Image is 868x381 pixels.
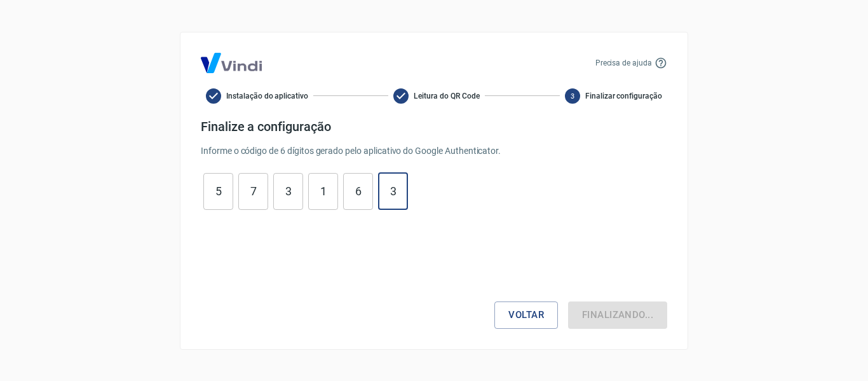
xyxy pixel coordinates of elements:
p: Informe o código de 6 dígitos gerado pelo aplicativo do Google Authenticator. [201,144,667,158]
button: Voltar [494,301,558,328]
span: Leitura do QR Code [414,90,479,102]
img: Logo Vind [201,53,262,73]
p: Precisa de ajuda [595,57,652,69]
text: 3 [571,92,574,100]
span: Finalizar configuração [585,90,662,102]
span: Instalação do aplicativo [226,90,308,102]
h4: Finalize a configuração [201,119,667,134]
